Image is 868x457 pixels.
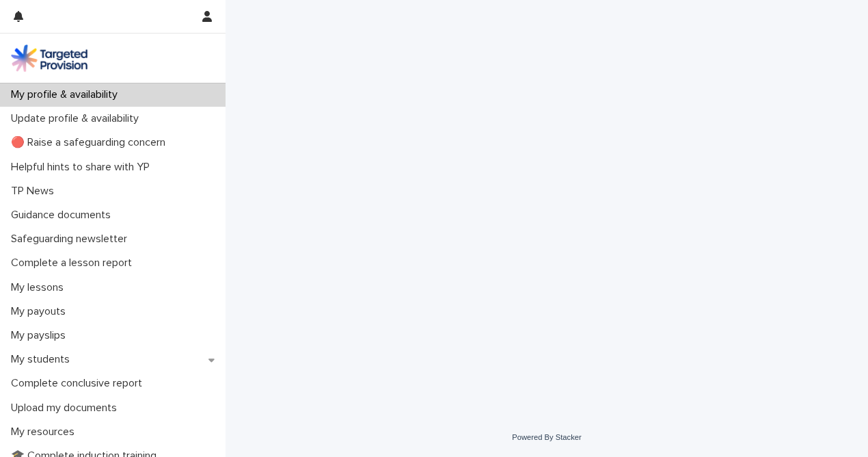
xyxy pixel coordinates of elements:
a: Powered By Stacker [512,433,581,441]
p: My resources [5,426,85,439]
p: Upload my documents [5,402,128,415]
img: M5nRWzHhSzIhMunXDL62 [11,44,87,72]
p: Guidance documents [5,209,122,222]
p: Update profile & availability [5,112,150,125]
p: My payslips [5,329,77,342]
p: 🔴 Raise a safeguarding concern [5,136,176,149]
p: My profile & availability [5,88,128,101]
p: My students [5,353,81,366]
p: Helpful hints to share with YP [5,161,161,174]
p: My lessons [5,281,74,294]
p: Safeguarding newsletter [5,233,138,246]
p: Complete a lesson report [5,257,143,270]
p: TP News [5,185,65,198]
p: My payouts [5,305,77,318]
p: Complete conclusive report [5,377,153,390]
